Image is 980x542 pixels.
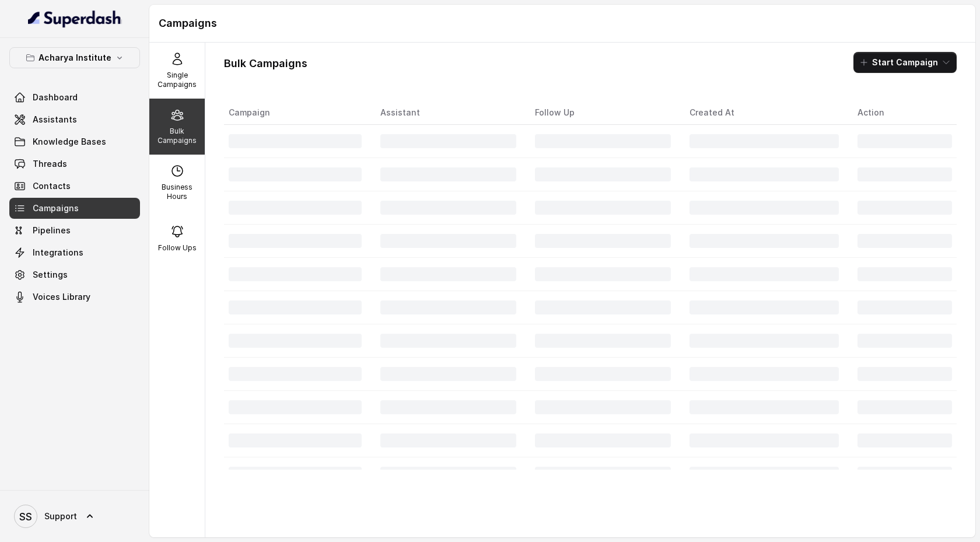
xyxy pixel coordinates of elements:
[526,101,680,125] th: Follow Up
[33,269,68,281] span: Settings
[33,202,79,214] span: Campaigns
[33,136,106,148] span: Knowledge Bases
[154,127,200,145] p: Bulk Campaigns
[33,92,78,103] span: Dashboard
[33,114,77,125] span: Assistants
[9,220,140,241] a: Pipelines
[19,510,32,523] text: SS
[38,51,111,65] p: Acharya Institute
[9,500,140,533] a: Support
[28,9,122,28] img: light.svg
[33,180,71,192] span: Contacts
[224,54,307,73] h1: Bulk Campaigns
[680,101,849,125] th: Created At
[159,14,966,33] h1: Campaigns
[224,101,371,125] th: Campaign
[853,52,957,73] button: Start Campaign
[154,183,200,201] p: Business Hours
[33,225,71,236] span: Pipelines
[9,109,140,130] a: Assistants
[9,242,140,263] a: Integrations
[158,243,197,253] p: Follow Ups
[154,71,200,89] p: Single Campaigns
[9,264,140,285] a: Settings
[9,153,140,174] a: Threads
[9,87,140,108] a: Dashboard
[9,176,140,197] a: Contacts
[9,198,140,219] a: Campaigns
[33,291,90,303] span: Voices Library
[33,247,83,258] span: Integrations
[9,286,140,307] a: Voices Library
[44,510,77,522] span: Support
[33,158,67,170] span: Threads
[371,101,526,125] th: Assistant
[848,101,957,125] th: Action
[9,47,140,68] button: Acharya Institute
[9,131,140,152] a: Knowledge Bases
